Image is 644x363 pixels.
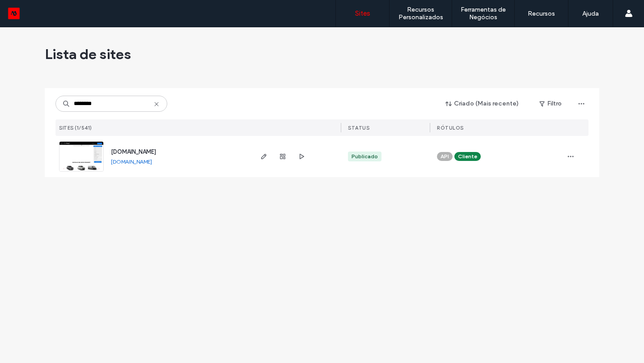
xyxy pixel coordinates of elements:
a: [DOMAIN_NAME] [111,158,152,165]
button: Filtro [530,97,571,111]
button: Criado (Mais recente) [438,97,527,111]
div: Publicado [352,152,378,160]
span: API [441,152,449,160]
label: Sites [355,9,370,17]
label: Ferramentas de Negócios [452,6,514,21]
span: Rótulos [437,125,464,131]
label: Recursos [528,10,555,17]
span: STATUS [348,125,369,131]
span: Ajuda [20,6,43,14]
label: Ajuda [582,10,599,17]
label: Recursos Personalizados [390,6,452,21]
a: [DOMAIN_NAME] [111,148,156,155]
span: Cliente [458,152,477,160]
span: Sites (1/541) [59,125,92,131]
span: Lista de sites [45,45,131,63]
